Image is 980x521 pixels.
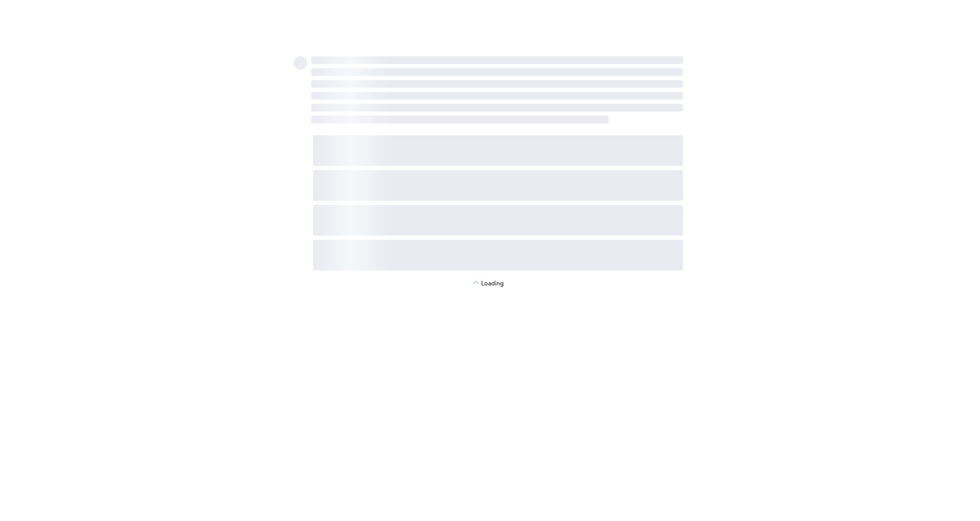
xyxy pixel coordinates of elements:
[481,280,504,287] p: Loading
[311,92,683,100] span: ‌
[311,80,683,88] span: ‌
[311,104,683,111] span: ‌
[294,56,307,70] span: ‌
[313,240,683,270] span: ‌
[311,116,609,123] span: ‌
[311,56,683,64] span: ‌
[313,170,683,201] span: ‌
[313,205,683,236] span: ‌
[313,135,683,166] span: ‌
[311,68,683,76] span: ‌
